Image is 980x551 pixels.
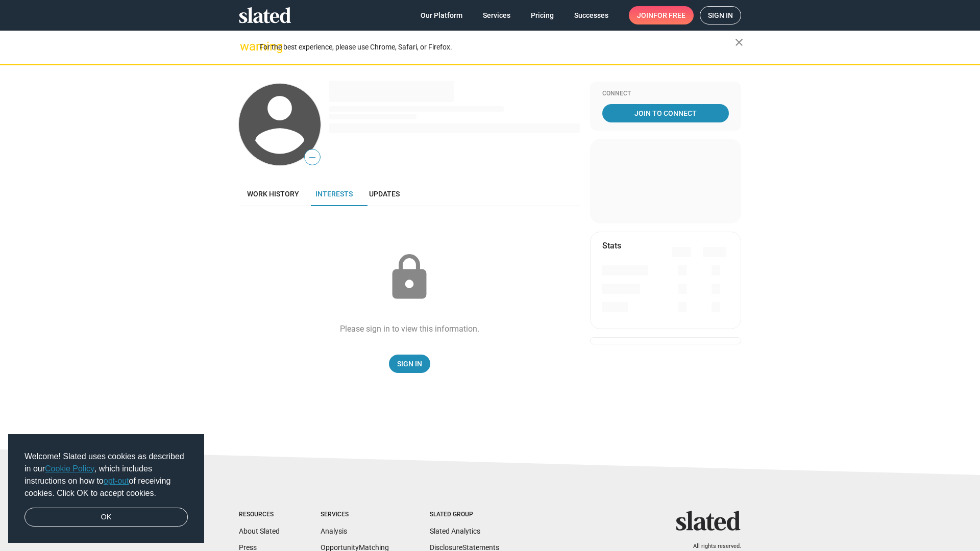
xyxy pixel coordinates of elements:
div: For the best experience, please use Chrome, Safari, or Firefox. [259,40,735,54]
a: Interests [307,182,361,206]
a: Successes [566,6,617,24]
a: About Slated [239,527,280,535]
span: Work history [247,190,299,198]
span: Our Platform [421,6,462,24]
span: Updates [369,190,400,198]
span: Welcome! Slated uses cookies as described in our , which includes instructions on how to of recei... [24,450,188,499]
a: Joinfor free [629,6,694,24]
mat-icon: warning [240,40,252,53]
a: opt-out [104,477,129,485]
div: Resources [239,511,280,519]
span: Pricing [531,6,554,24]
a: Slated Analytics [430,527,480,535]
span: for free [653,6,685,24]
span: Services [483,6,510,24]
div: Connect [602,90,729,98]
span: Successes [574,6,608,24]
div: Services [321,511,389,519]
mat-card-title: Stats [602,240,621,251]
span: Sign In [397,355,422,373]
a: Pricing [523,6,562,24]
a: Sign In [389,355,430,373]
a: Updates [361,182,408,206]
div: Please sign in to view this information. [340,323,479,334]
div: Slated Group [430,511,499,519]
a: Services [475,6,519,24]
a: dismiss cookie message [24,508,188,527]
span: Join To Connect [604,104,727,122]
mat-icon: lock [384,252,435,303]
a: Work history [239,182,307,206]
span: Sign in [708,7,733,24]
a: Our Platform [412,6,471,24]
span: — [305,151,320,164]
span: Join [637,6,685,24]
a: Join To Connect [602,104,729,122]
span: Interests [315,190,353,198]
mat-icon: close [733,36,745,48]
a: Cookie Policy [45,464,94,473]
a: Analysis [321,527,347,535]
div: cookieconsent [8,434,204,543]
a: Sign in [700,6,741,24]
